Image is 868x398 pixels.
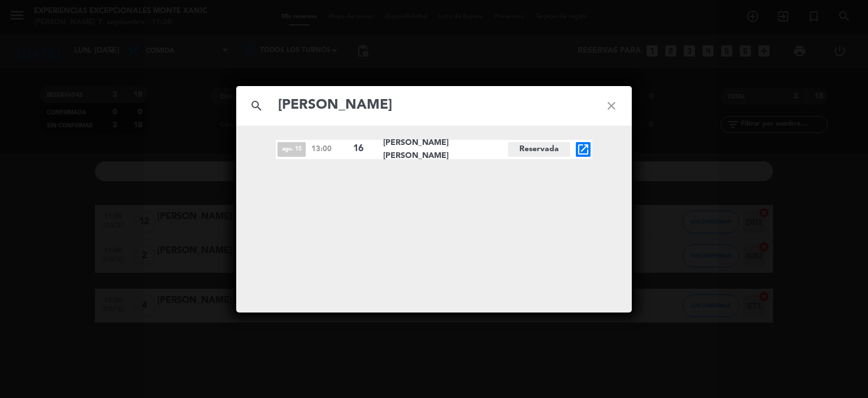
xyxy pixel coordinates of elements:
span: ago. 15 [277,142,306,157]
span: 13:00 [311,143,348,155]
input: Buscar reservas [277,94,591,117]
span: 16 [353,142,374,156]
i: search [236,85,277,126]
i: open_in_new [576,143,590,156]
span: Reservada [508,142,570,157]
i: close [591,85,632,126]
span: [PERSON_NAME] [PERSON_NAME] [383,136,508,162]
